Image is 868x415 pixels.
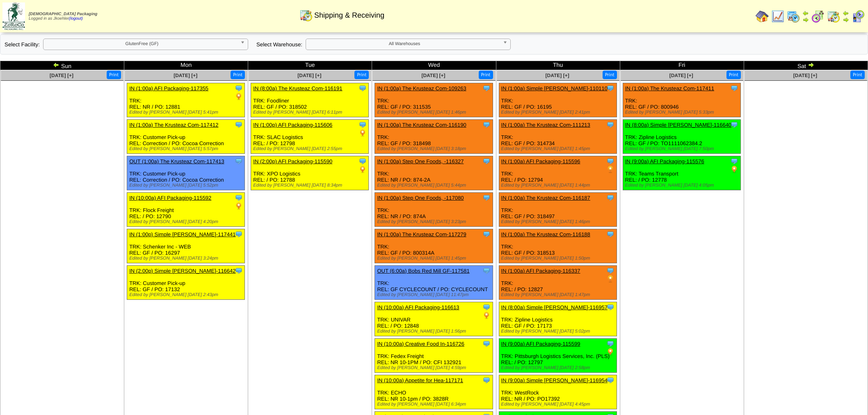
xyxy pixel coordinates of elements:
td: Fri [620,61,744,70]
div: TRK: Customer Pick-up REL: GF / PO: 17132 [127,266,245,300]
img: Tooltip [482,230,491,238]
div: Edited by [PERSON_NAME] [DATE] 1:47pm [501,292,617,297]
img: Tooltip [235,157,243,165]
a: IN (2:00p) AFI Packaging-115590 [253,158,332,164]
img: Tooltip [482,267,491,275]
button: Print [231,71,245,79]
a: [DATE] [+] [297,73,321,78]
div: Edited by [PERSON_NAME] [DATE] 6:11pm [253,110,368,115]
img: PO [606,165,614,173]
div: TRK: Zipline Logistics REL: GF / PO: 17173 [499,302,617,336]
div: Edited by [PERSON_NAME] [DATE] 2:55pm [253,146,368,151]
div: TRK: REL: GF / PO: 311535 [375,83,493,117]
a: IN (1:00a) The Krusteaz Com-116187 [501,195,590,201]
a: IN (1:00a) Simple [PERSON_NAME]-110110 [501,85,608,91]
div: TRK: REL: GF CYCLECOUNT / PO: CYCLECOUNT [375,266,493,300]
a: IN (1:00a) The Krusteaz Com-117412 [129,122,218,128]
div: Edited by [PERSON_NAME] [DATE] 1:44pm [501,183,617,188]
button: Print [603,71,617,79]
div: Edited by [PERSON_NAME] [DATE] 1:46pm [377,110,492,115]
div: Edited by [PERSON_NAME] [DATE] 3:18pm [377,146,492,151]
div: TRK: Pittsburgh Logistics Services, Inc. (PLS) REL: / PO: 12797 [499,339,617,373]
td: Sat [744,61,868,70]
div: Edited by [PERSON_NAME] [DATE] 7:50pm [625,146,740,151]
div: TRK: REL: GF / PO: 314734 [499,120,617,154]
div: Edited by [PERSON_NAME] [DATE] 5:33pm [625,110,740,115]
td: Thu [496,61,620,70]
div: Edited by [PERSON_NAME] [DATE] 3:23pm [377,219,492,224]
a: [DATE] [+] [50,73,73,78]
div: TRK: SLAC Logistics REL: / PO: 12798 [251,120,369,154]
img: Tooltip [235,230,243,238]
a: IN (1:00a) The Krusteaz Com-109263 [377,85,466,91]
img: arrowright.gif [802,16,809,23]
button: Print [850,71,865,79]
div: TRK: REL: NR / PO: 12881 [127,83,245,117]
img: Tooltip [235,121,243,129]
a: IN (1:00a) AFI Packaging-115596 [501,158,580,164]
div: TRK: REL: GF / PO: 318497 [499,193,617,227]
a: [DATE] [+] [793,73,817,78]
img: Tooltip [606,267,614,275]
div: Edited by [PERSON_NAME] [DATE] 4:45pm [501,402,617,407]
img: Tooltip [359,121,367,129]
img: PO [482,311,491,319]
a: IN (1:00p) Simple [PERSON_NAME]-117441 [129,231,235,237]
div: TRK: Fedex Freight REL: NR 10-1PM / PO: CFI 132921 [375,339,493,373]
div: Edited by [PERSON_NAME] [DATE] 5:41pm [129,110,244,115]
img: arrowleft.gif [843,10,849,16]
div: TRK: Schenker Inc - WEB REL: GF / PO: 16297 [127,229,245,263]
td: Mon [124,61,248,70]
img: PO [235,92,243,100]
button: Print [726,71,741,79]
div: TRK: Flock Freight REL: / PO: 12790 [127,193,245,227]
div: Select Facility: [5,39,248,50]
div: TRK: REL: GF / PO: 318513 [499,229,617,263]
a: IN (10:00a) AFI Packaging-116613 [377,304,459,310]
div: TRK: Customer Pick-up REL: Correction / PO: Cocoa Correction [127,156,245,190]
td: Sun [0,61,124,70]
img: Tooltip [235,267,243,275]
div: Edited by [PERSON_NAME] [DATE] 1:50pm [501,256,617,261]
img: Tooltip [730,157,738,165]
div: TRK: REL: NR / PO: 874-2A [375,156,493,190]
img: PO [359,129,367,137]
img: Tooltip [606,376,614,384]
img: Tooltip [482,194,491,202]
a: OUT (6:00a) Bobs Red Mill GF-117581 [377,268,469,274]
img: Tooltip [606,230,614,238]
img: Tooltip [235,194,243,202]
div: Edited by [PERSON_NAME] [DATE] 1:46pm [501,219,617,224]
img: calendarcustomer.gif [852,10,865,23]
a: IN (1:00a) Step One Foods, -117080 [377,195,464,201]
a: IN (10:00a) AFI Packaging-115592 [129,195,211,201]
button: Print [354,71,369,79]
div: Edited by [PERSON_NAME] [DATE] 5:02pm [501,329,617,334]
div: Edited by [PERSON_NAME] [DATE] 4:20pm [129,219,244,224]
div: Edited by [PERSON_NAME] [DATE] 3:24pm [129,256,244,261]
img: Tooltip [482,84,491,92]
a: (logout) [69,16,83,21]
div: Edited by [PERSON_NAME] [DATE] 1:45pm [377,256,492,261]
a: IN (10:00a) Appetite for Hea-117171 [377,377,463,383]
div: TRK: REL: / PO: 12794 [499,156,617,190]
img: Tooltip [730,84,738,92]
button: Print [107,71,121,79]
img: PO [359,165,367,173]
td: Tue [248,61,372,70]
div: TRK: REL: / PO: 12827 [499,266,617,300]
img: Tooltip [482,303,491,311]
div: TRK: ECHO REL: NR 10-1pm / PO: 3828R [375,375,493,409]
a: IN (1:00a) The Krusteaz Com-117279 [377,231,466,237]
div: Edited by [PERSON_NAME] [DATE] 11:47pm [377,292,492,297]
img: PO [730,165,738,173]
img: Tooltip [606,194,614,202]
img: calendarinout.gif [299,9,313,22]
img: zoroco-logo-small.webp [2,2,25,30]
div: TRK: REL: GF / PO: 318498 [375,120,493,154]
a: IN (1:00a) AFI Packaging-116337 [501,268,580,274]
img: Tooltip [606,340,614,348]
